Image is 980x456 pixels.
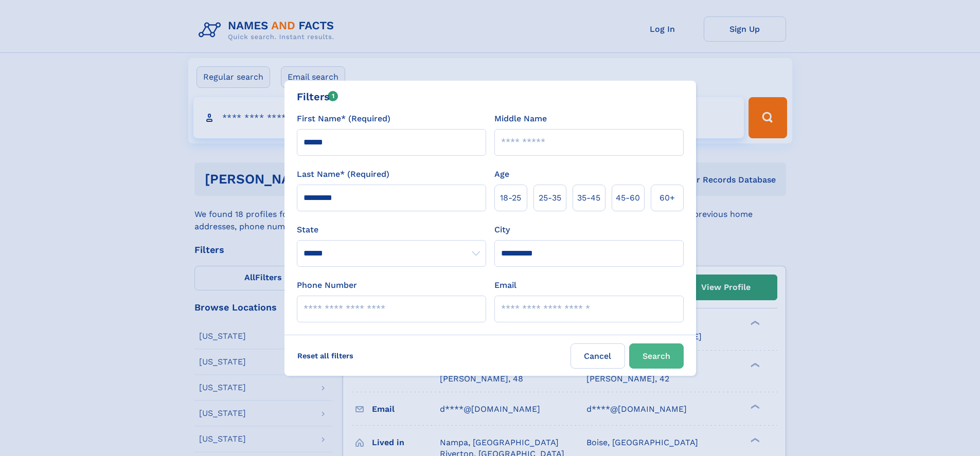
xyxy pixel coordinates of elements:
label: Phone Number [297,279,357,291]
span: 60+ [660,192,675,204]
label: State [297,224,486,236]
label: Age [494,168,509,180]
label: Middle Name [494,113,547,125]
span: 35‑45 [577,192,600,204]
div: Filters [297,89,338,104]
span: 45‑60 [616,192,640,204]
label: Cancel [571,343,625,369]
label: Last Name* (Required) [297,168,389,180]
label: City [494,224,510,236]
label: First Name* (Required) [297,113,390,125]
button: Search [629,343,684,369]
label: Email [494,279,516,291]
span: 25‑35 [539,192,561,204]
label: Reset all filters [291,343,360,368]
span: 18‑25 [500,192,521,204]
